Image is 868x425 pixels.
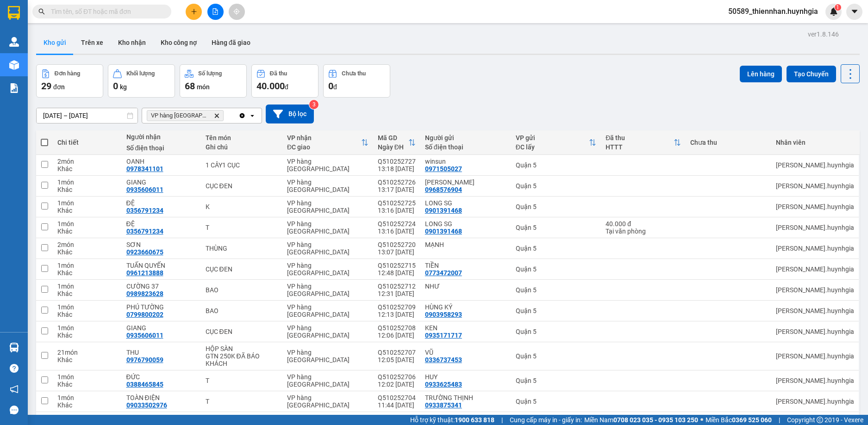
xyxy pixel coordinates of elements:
[516,134,589,142] div: VP gửi
[425,228,462,235] div: 0901391468
[57,311,117,318] div: Khác
[516,161,596,169] div: Quận 5
[776,161,854,169] div: nguyen.huynhgia
[57,262,117,269] div: 1 món
[10,385,19,394] span: notification
[37,108,137,123] input: Select a date range.
[732,416,772,424] strong: 0369 525 060
[378,401,416,409] div: 11:44 [DATE]
[57,356,117,363] div: Khác
[57,303,117,311] div: 1 món
[584,415,698,425] span: Miền Nam
[817,417,823,423] span: copyright
[378,262,416,269] div: Q510252715
[287,199,368,214] div: VP hàng [GEOGRAPHIC_DATA]
[378,356,416,363] div: 12:05 [DATE]
[776,398,854,405] div: nguyen.huynhgia
[378,415,416,422] div: Q510252703
[328,80,333,92] span: 0
[776,182,854,190] div: nguyen.huynhgia
[57,228,117,235] div: Khác
[776,286,854,294] div: nguyen.huynhgia
[516,265,596,273] div: Quận 5
[180,64,247,98] button: Số lượng68món
[36,31,74,54] button: Kho gửi
[206,143,278,151] div: Ghi chú
[53,83,65,91] span: đơn
[776,307,854,314] div: nguyen.huynhgia
[378,381,416,388] div: 12:02 [DATE]
[776,352,854,360] div: nguyen.huynhgia
[214,113,219,118] svg: Delete
[700,418,703,422] span: ⚪️
[8,6,20,20] img: logo-vxr
[206,265,278,273] div: CỤC ĐEN
[126,199,196,207] div: ĐỆ
[197,83,210,91] span: món
[126,207,163,214] div: 0356791234
[57,165,117,172] div: Khác
[249,112,256,119] svg: open
[425,303,506,311] div: HÙNG KÝ
[378,311,416,318] div: 12:13 [DATE]
[126,394,196,401] div: TOÀN ĐIỆN
[147,110,224,121] span: VP hàng Nha Trang, close by backspace
[287,283,368,297] div: VP hàng [GEOGRAPHIC_DATA]
[516,203,596,210] div: Quận 5
[206,245,278,252] div: THÙNG
[516,398,596,405] div: Quận 5
[706,415,772,425] span: Miền Bắc
[57,290,117,297] div: Khác
[9,37,19,47] img: warehouse-icon
[126,144,196,152] div: Số điện thoại
[309,100,318,109] sup: 3
[120,83,127,91] span: kg
[425,165,462,172] div: 0971505027
[378,199,416,207] div: Q510252725
[516,377,596,384] div: Quận 5
[225,111,226,120] input: Selected VP hàng Nha Trang.
[57,186,117,193] div: Khác
[425,186,462,193] div: 0968576904
[378,179,416,186] div: Q510252726
[425,324,506,332] div: KEN
[425,356,462,363] div: 0336737453
[378,283,416,290] div: Q510252712
[740,66,782,82] button: Lên hàng
[126,269,163,277] div: 0961213888
[287,349,368,363] div: VP hàng [GEOGRAPHIC_DATA]
[378,269,416,277] div: 12:48 [DATE]
[57,158,117,165] div: 2 món
[378,303,416,311] div: Q510252709
[126,158,196,165] div: OANH
[425,158,506,165] div: winsun
[287,158,368,172] div: VP hàng [GEOGRAPHIC_DATA]
[287,324,368,339] div: VP hàng [GEOGRAPHIC_DATA]
[126,290,163,297] div: 0989823628
[57,241,117,248] div: 2 món
[378,220,416,228] div: Q510252724
[378,228,416,235] div: 13:16 [DATE]
[776,224,854,231] div: nguyen.huynhgia
[204,31,258,54] button: Hàng đã giao
[721,6,825,17] span: 50589_thiennhan.huynhgia
[126,133,196,141] div: Người nhận
[206,224,278,231] div: T
[126,262,196,269] div: TUẤN QUYẾN
[287,303,368,318] div: VP hàng [GEOGRAPHIC_DATA]
[410,415,494,425] span: Hỗ trợ kỹ thuật:
[690,139,767,146] div: Chưa thu
[57,415,117,422] div: 1 món
[511,130,601,155] th: Toggle SortBy
[516,245,596,252] div: Quận 5
[601,130,685,155] th: Toggle SortBy
[126,373,196,381] div: ĐỨC
[830,7,838,16] img: icon-new-feature
[229,4,245,20] button: aim
[425,143,506,151] div: Số điện thoại
[206,398,278,405] div: T
[606,228,681,235] div: Tại văn phòng
[126,283,196,290] div: CƯỜNG 37
[516,182,596,190] div: Quận 5
[206,203,278,210] div: K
